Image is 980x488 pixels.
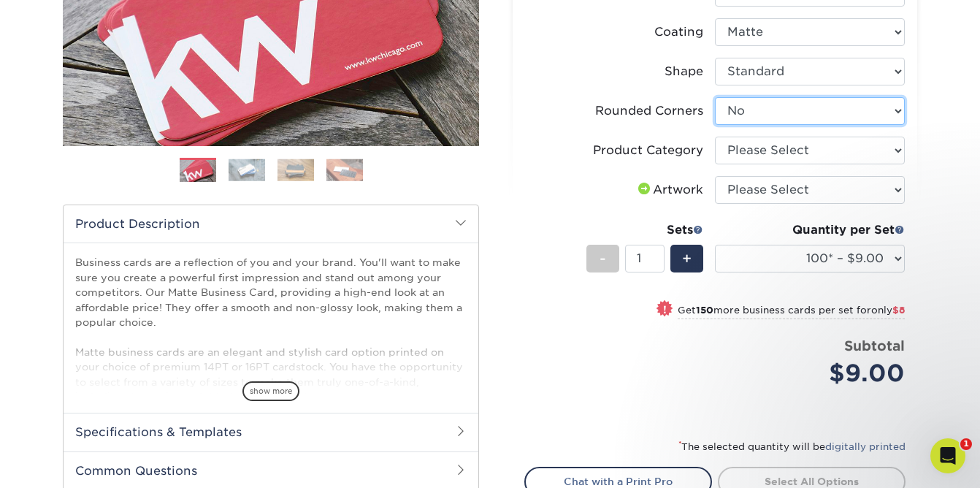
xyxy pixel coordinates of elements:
[825,441,906,452] a: digitally printed
[75,255,467,463] p: Business cards are a reflection of you and your brand. You'll want to make sure you create a powe...
[326,159,363,181] img: Business Cards 04
[678,441,906,452] small: The selected quantity will be
[593,142,703,159] div: Product Category
[229,159,265,181] img: Business Cards 02
[844,338,905,354] strong: Subtotal
[64,205,478,243] h2: Product Description
[600,248,606,270] span: -
[595,102,703,120] div: Rounded Corners
[665,63,703,80] div: Shape
[654,23,703,41] div: Coating
[871,305,905,316] span: only
[678,305,905,319] small: Get more business cards per set for
[180,153,216,189] img: Business Cards 01
[277,159,314,181] img: Business Cards 03
[64,413,478,451] h2: Specifications & Templates
[715,221,905,239] div: Quantity per Set
[682,248,692,270] span: +
[242,381,299,401] span: show more
[696,305,713,316] strong: 150
[663,302,667,317] span: !
[586,221,703,239] div: Sets
[930,438,965,473] iframe: Intercom live chat
[892,305,905,316] span: $8
[635,181,703,199] div: Artwork
[960,438,972,450] span: 1
[726,356,905,391] div: $9.00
